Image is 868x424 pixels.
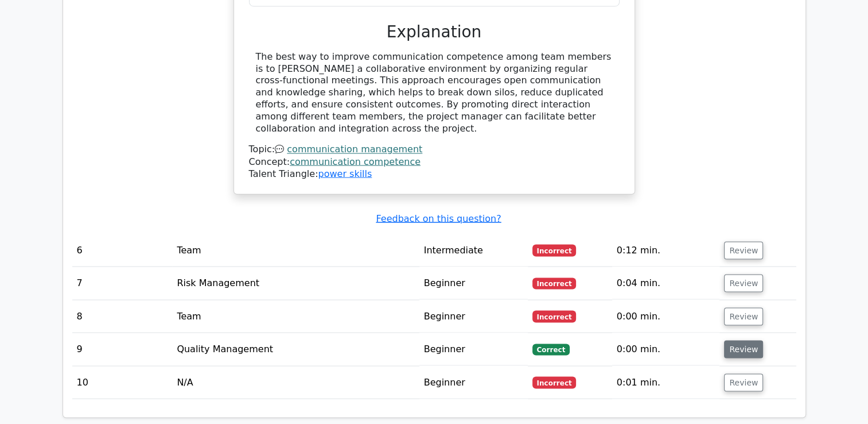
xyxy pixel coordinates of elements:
[256,51,613,135] div: The best way to improve communication competence among team members is to [PERSON_NAME] a collabo...
[419,234,528,267] td: Intermediate
[724,373,763,391] button: Review
[249,144,620,156] div: Topic:
[419,300,528,333] td: Beginner
[72,366,173,399] td: 10
[172,333,419,365] td: Quality Management
[419,267,528,299] td: Beginner
[249,144,620,179] div: Talent Triangle:
[724,340,763,358] button: Review
[419,366,528,399] td: Beginner
[612,234,720,267] td: 0:12 min.
[256,22,613,42] h3: Explanation
[72,333,173,365] td: 9
[724,307,763,325] button: Review
[724,274,763,292] button: Review
[318,168,372,179] a: power skills
[612,366,720,399] td: 0:01 min.
[172,300,419,333] td: Team
[419,333,528,365] td: Beginner
[532,244,577,256] span: Incorrect
[290,156,421,167] a: communication competence
[172,234,419,267] td: Team
[612,267,720,299] td: 0:04 min.
[612,333,720,365] td: 0:00 min.
[72,300,173,333] td: 8
[532,376,577,388] span: Incorrect
[724,241,763,259] button: Review
[376,213,501,223] a: Feedback on this question?
[287,144,422,155] a: communication management
[532,310,577,322] span: Incorrect
[249,156,620,168] div: Concept:
[172,366,419,399] td: N/A
[612,300,720,333] td: 0:00 min.
[72,267,173,299] td: 7
[532,344,570,355] span: Correct
[532,277,577,289] span: Incorrect
[172,267,419,299] td: Risk Management
[72,234,173,267] td: 6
